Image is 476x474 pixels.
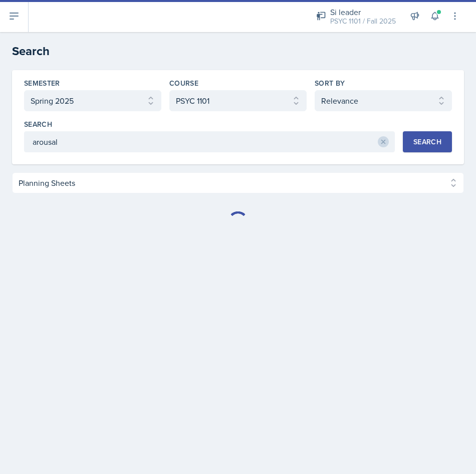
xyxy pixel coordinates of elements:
div: PSYC 1101 / Fall 2025 [330,16,396,27]
label: Semester [24,78,60,88]
div: Si leader [330,6,396,18]
div: Search [413,138,441,146]
input: Enter search phrase [24,131,395,152]
label: Sort By [315,78,345,88]
label: Course [169,78,198,88]
label: Search [24,119,52,129]
h2: Search [12,42,464,60]
button: Search [403,131,452,152]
